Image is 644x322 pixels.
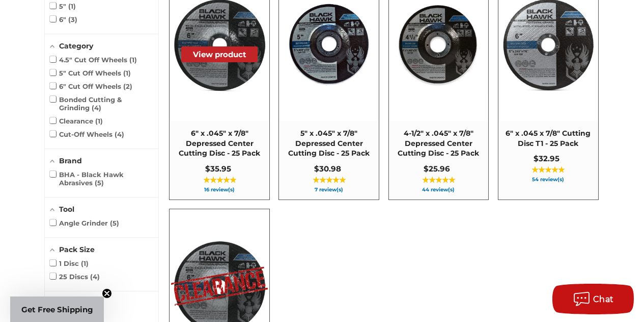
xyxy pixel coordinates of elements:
[50,69,131,77] span: 5" Cut Off Wheels
[314,164,341,174] span: $30.98
[50,170,153,187] span: BHA - Black Hawk Abrasives
[123,82,132,90] span: 2
[284,129,374,159] span: 5" x .045" x 7/8" Depressed Center Cutting Disc - 25 Pack
[50,130,124,138] span: Cut-Off Wheels
[50,273,100,281] span: 25 Discs
[534,154,559,163] span: $32.95
[129,56,137,64] span: 1
[50,95,153,112] span: Bonded Cutting & Grinding
[181,46,258,62] button: View product
[284,187,374,192] span: 7 review(s)
[50,117,103,125] span: Clearance
[50,2,76,10] span: 5"
[92,104,101,112] span: 4
[175,187,264,192] span: 16 review(s)
[424,164,450,174] span: $25.96
[50,219,119,227] span: Angle Grinder
[95,117,103,125] span: 1
[123,69,131,77] span: 1
[394,187,484,192] span: 44 review(s)
[90,273,100,281] span: 4
[10,296,104,322] div: Get Free ShippingClose teaser
[50,82,132,90] span: 6" Cut Off Wheels
[115,130,124,138] span: 4
[313,176,346,184] span: ★★★★★
[503,129,593,148] span: 6" x .045 x 7/8" Cutting Disc T1 - 25 Pack
[59,41,93,51] span: Category
[68,15,77,23] span: 3
[503,177,593,182] span: 54 review(s)
[95,179,104,187] span: 5
[422,176,455,184] span: ★★★★★
[81,259,89,267] span: 1
[394,129,484,159] span: 4-1/2" x .045" x 7/8" Depressed Center Cutting Disc - 25 Pack
[593,294,614,304] span: Chat
[59,205,74,214] span: Tool
[21,305,93,314] span: Get Free Shipping
[50,259,89,267] span: 1 Disc
[59,245,95,254] span: Pack Size
[68,2,76,10] span: 1
[203,176,236,184] span: ★★★★★
[59,156,82,165] span: Brand
[50,15,77,23] span: 6"
[531,166,565,174] span: ★★★★★
[552,284,634,314] button: Chat
[50,56,137,64] span: 4.5" Cut Off Wheels
[175,129,264,159] span: 6" x .045" x 7/8" Depressed Center Cutting Disc - 25 Pack
[102,288,112,299] button: Close teaser
[110,219,119,227] span: 5
[205,164,231,174] span: $35.95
